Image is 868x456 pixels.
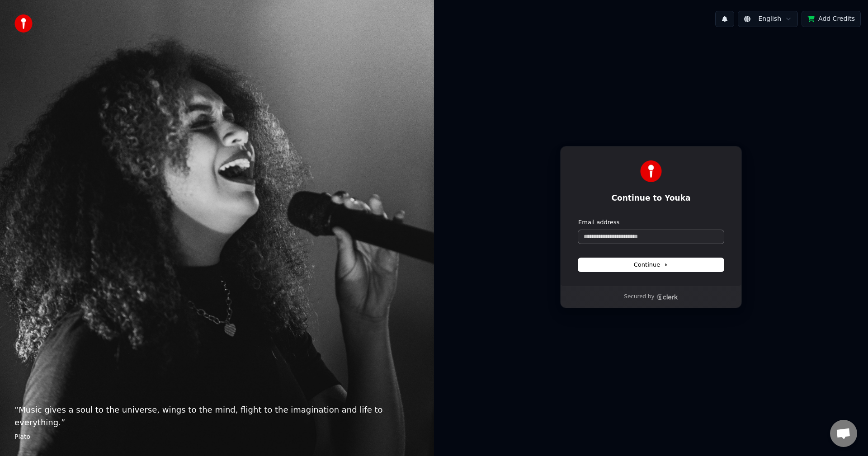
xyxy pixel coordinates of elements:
[830,420,857,447] div: Open chat
[634,261,668,269] span: Continue
[640,160,662,182] img: Youka
[802,11,861,27] button: Add Credits
[624,293,654,301] p: Secured by
[14,432,420,442] footer: Plato
[14,14,33,33] img: youka
[656,294,678,300] a: Clerk logo
[578,218,619,226] label: Email address
[578,193,724,204] h1: Continue to Youka
[578,258,724,272] button: Continue
[14,404,420,429] p: “ Music gives a soul to the universe, wings to the mind, flight to the imagination and life to ev...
